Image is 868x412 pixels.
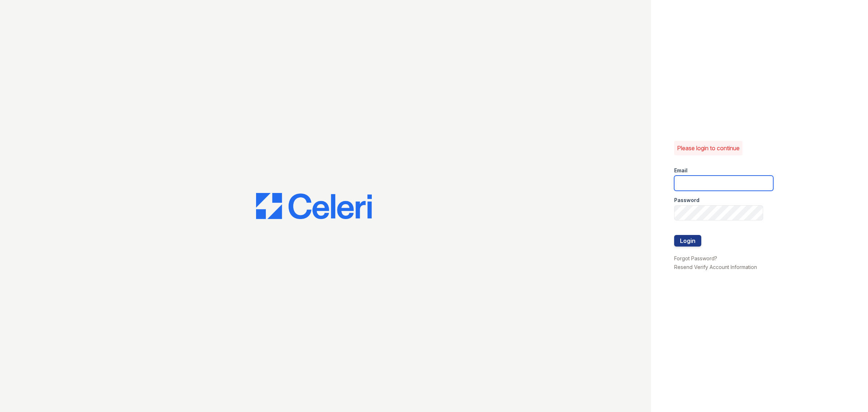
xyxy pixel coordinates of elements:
a: Resend Verify Account Information [674,264,757,270]
label: Email [674,167,688,174]
img: CE_Logo_Blue-a8612792a0a2168367f1c8372b55b34899dd931a85d93a1a3d3e32e68fde9ad4.png [256,193,372,219]
button: Login [674,235,701,247]
a: Forgot Password? [674,255,717,261]
label: Password [674,197,699,204]
p: Please login to continue [677,144,740,152]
